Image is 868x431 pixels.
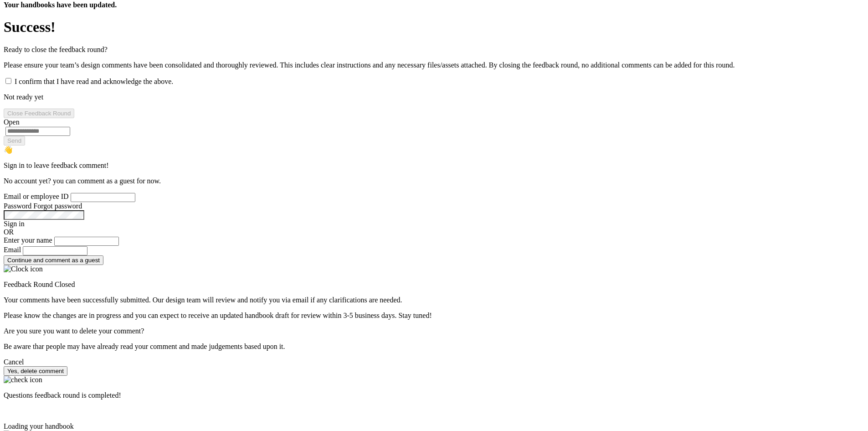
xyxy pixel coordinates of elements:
[4,376,42,384] img: check icon
[4,280,864,289] p: Feedback Round Closed
[4,177,864,185] p: No account yet? you can comment as a guest for now.
[4,109,74,118] button: Close Feedback Round
[4,1,864,9] h4: Your handbooks have been updated.
[4,296,864,304] p: Your comments have been successfully submitted. Our design team will review and notify you via em...
[33,202,82,210] span: Forgot password
[4,118,864,126] div: Open
[4,161,864,170] p: Sign in to leave feedback comment!
[4,255,103,265] button: Continue and comment as a guest
[4,202,31,210] label: Password
[15,78,173,85] label: I confirm that I have read and acknowledge the above.
[4,391,864,400] p: Questions feedback round is completed!
[4,358,864,366] div: Cancel
[4,61,864,69] p: Please ensure your team’s design comments have been consolidated and thoroughly reviewed. This in...
[4,46,864,54] p: Ready to close the feedback round?
[4,228,14,236] span: OR
[4,366,67,376] button: Yes, delete comment
[4,422,74,430] span: Loading your handbook
[4,192,69,200] label: Email or employee ID
[4,145,864,154] div: 👋
[4,93,864,101] p: Not ready yet
[4,246,21,254] label: Email
[4,236,52,244] label: Enter your name
[4,19,864,36] h1: Success!
[4,343,864,351] p: Be aware thar people may have already read your comment and made judgements based upon it.
[4,327,864,335] p: Are you sure you want to delete your comment?
[4,136,25,145] button: Send
[4,220,864,228] div: Sign in
[4,265,43,273] img: Clock icon
[4,312,864,320] p: Please know the changes are in progress and you can expect to receive an updated handbook draft f...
